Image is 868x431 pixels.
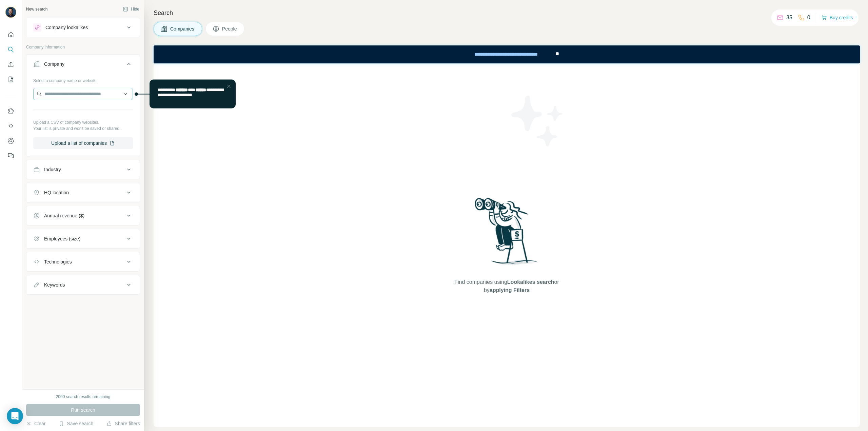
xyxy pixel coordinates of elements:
button: Dashboard [5,135,16,147]
div: HQ location [44,189,69,196]
button: Clear [26,420,45,427]
img: Surfe Illustration - Woman searching with binoculars [472,196,542,272]
div: Annual revenue ($) [44,212,84,219]
button: My lists [5,73,16,85]
button: Hide [118,4,144,14]
p: Upload a CSV of company websites. [33,119,133,125]
button: HQ location [26,184,140,201]
span: Companies [170,25,195,32]
button: Use Surfe on LinkedIn [5,105,16,117]
div: Select a company name or website [33,75,133,84]
button: Quick start [5,28,16,41]
div: New search [26,6,47,12]
button: Keywords [26,277,140,293]
div: 2000 search results remaining [56,394,111,400]
button: Save search [59,420,93,427]
span: Lookalikes search [507,279,554,285]
div: Employees (size) [44,235,80,242]
div: Industry [44,166,61,173]
button: Use Surfe API [5,120,16,132]
img: Surfe Illustration - Stars [507,91,568,152]
div: Company lookalikes [45,24,88,31]
button: Annual revenue ($) [26,208,140,224]
button: Feedback [5,150,16,162]
button: Technologies [26,254,140,270]
iframe: Tooltip [133,78,237,110]
button: Company lookalikes [26,19,140,36]
button: Industry [26,161,140,178]
span: People [222,25,238,32]
div: Technologies [44,258,72,265]
p: 0 [807,14,810,22]
span: Find companies using or by [452,278,561,294]
button: Search [5,43,16,56]
p: 35 [786,14,792,22]
button: Employees (size) [26,231,140,247]
p: Your list is private and won't be saved or shared. [33,125,133,132]
button: Share filters [106,420,140,427]
button: Company [26,56,140,75]
div: Keywords [44,281,65,288]
button: Upload a list of companies [33,137,133,149]
iframe: Banner [154,45,860,63]
button: Buy credits [822,13,853,22]
div: Open Intercom Messenger [7,408,23,424]
p: Company information [26,44,140,50]
div: Company [44,61,64,67]
h4: Search [154,8,860,18]
span: applying Filters [490,287,530,293]
img: Avatar [5,7,16,18]
button: Enrich CSV [5,58,16,71]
